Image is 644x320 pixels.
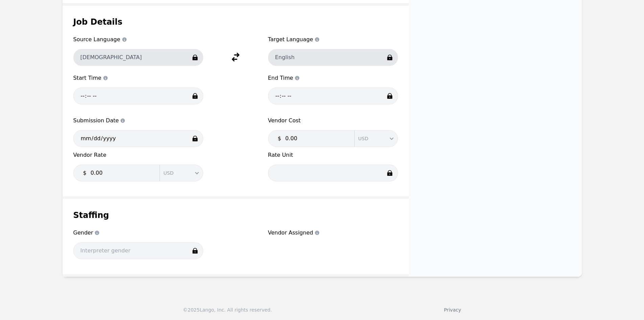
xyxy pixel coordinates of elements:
[83,169,87,177] span: $
[278,134,281,143] span: $
[183,306,272,313] div: © 2025 Lango, Inc. All rights reserved.
[73,117,203,125] span: Submission Date
[268,35,398,44] span: Target Language
[73,229,203,237] span: Gender
[73,151,203,159] span: Vendor Rate
[268,229,398,237] span: Vendor Assigned
[268,117,398,125] span: Vendor Cost
[268,74,398,82] span: End Time
[73,17,398,27] h1: Job Details
[73,74,203,82] span: Start Time
[444,307,461,313] a: Privacy
[73,210,398,221] h1: Staffing
[87,166,156,180] input: 0.00
[281,132,350,145] input: 0.00
[73,35,203,44] span: Source Language
[268,151,398,159] span: Rate Unit
[73,242,203,259] input: Interpreter gender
